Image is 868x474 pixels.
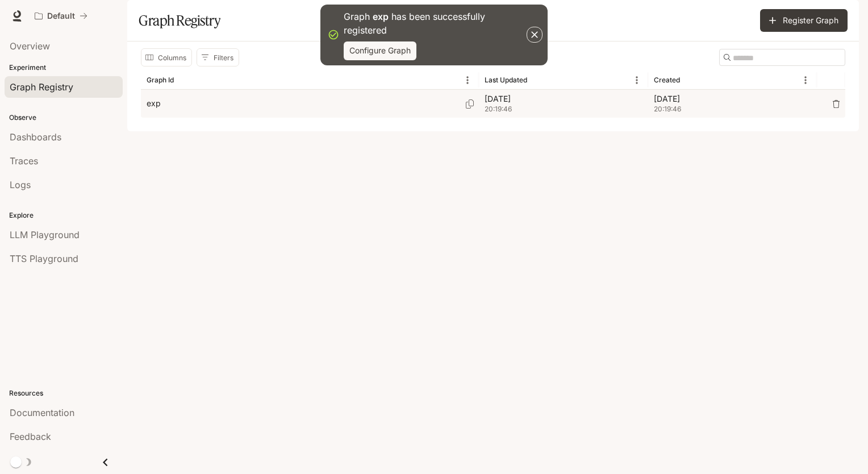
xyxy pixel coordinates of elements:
p: [DATE] [654,93,812,105]
div: Created [654,76,680,84]
p: Graph has been successfully registered [344,10,524,37]
button: All workspaces [30,5,93,27]
button: Register Graph [760,9,848,32]
p: [DATE] [485,93,642,105]
h1: Graph Registry [139,9,220,32]
div: Last Updated [485,76,527,84]
button: Menu [797,72,814,89]
div: Search [719,49,845,66]
button: Sort [175,72,192,89]
button: Sort [681,72,698,89]
p: exp [373,11,389,22]
button: Show filters [197,48,239,66]
button: Configure Graph [344,41,416,60]
div: Graph Id [147,76,174,84]
button: Menu [628,72,645,89]
span: 20:19:46 [654,103,812,115]
span: 20:19:46 [485,103,642,115]
p: exp [147,98,161,109]
button: Select columns [141,48,192,66]
p: Default [47,11,75,21]
button: Copy Graph Id [461,95,479,113]
button: Menu [459,72,476,89]
button: Sort [528,72,545,89]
